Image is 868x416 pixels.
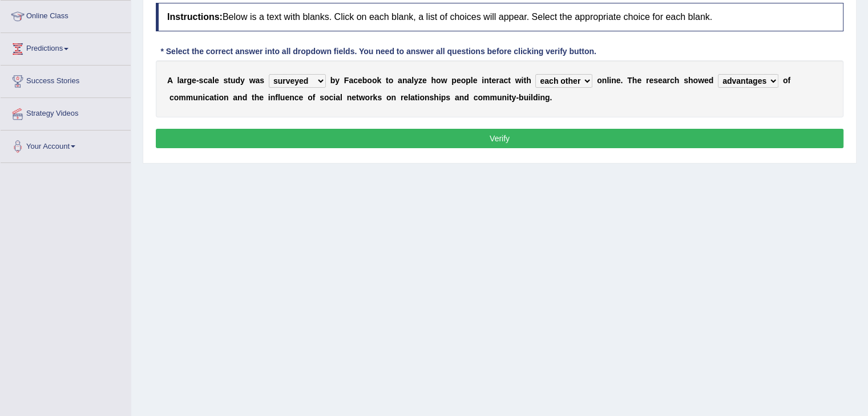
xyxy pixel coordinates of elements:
b: o [386,93,391,102]
a: Online Class [1,1,131,29]
b: a [349,76,353,85]
b: i [417,93,419,102]
b: n [237,93,243,102]
b: c [474,93,478,102]
b: t [356,93,359,102]
b: r [184,76,187,85]
b: o [693,76,698,85]
b: Instructions: [167,12,223,22]
b: e [259,93,264,102]
b: e [352,93,356,102]
b: a [499,76,504,85]
b: k [377,76,381,85]
b: e [403,93,408,102]
b: c [169,93,174,102]
b: l [531,93,533,102]
a: Your Account [1,130,131,159]
b: n [271,93,276,102]
b: l [411,76,414,85]
b: i [609,76,611,85]
b: n [198,93,203,102]
b: f [313,93,316,102]
b: s [260,76,264,85]
b: n [540,93,545,102]
b: w [698,76,704,85]
b: - [196,76,199,85]
b: a [336,93,340,102]
b: w [359,93,365,102]
b: o [365,93,370,102]
b: c [203,76,208,85]
a: Strategy Videos [1,98,131,127]
b: c [329,93,333,102]
b: i [507,93,509,102]
b: p [466,76,471,85]
b: t [509,93,512,102]
a: Predictions [1,33,131,62]
b: i [521,76,523,85]
b: a [179,76,184,85]
b: . [620,76,623,85]
b: s [446,93,450,102]
b: l [340,93,342,102]
b: s [320,93,324,102]
b: o [174,93,179,102]
b: i [528,93,531,102]
b: w [249,76,256,85]
b: e [616,76,621,85]
b: n [224,93,229,102]
b: c [503,76,508,85]
b: o [372,76,377,85]
b: n [402,76,407,85]
b: u [524,93,529,102]
b: h [688,76,693,85]
b: i [439,93,441,102]
b: d [709,76,714,85]
b: c [353,76,358,85]
b: c [294,93,299,102]
div: * Select the correct answer into all dropdown fields. You need to answer all questions before cli... [156,46,601,58]
b: t [415,93,418,102]
b: h [431,76,436,85]
b: r [496,76,499,85]
b: e [637,76,641,85]
b: d [533,93,538,102]
b: m [179,93,185,102]
b: A [167,76,173,85]
b: i [482,76,484,85]
b: t [386,76,389,85]
b: f [275,93,278,102]
b: p [451,76,457,85]
b: n [289,93,294,102]
b: T [627,76,632,85]
b: o [324,93,329,102]
b: r [370,93,373,102]
b: d [235,76,240,85]
b: e [298,93,303,102]
b: . [550,93,552,102]
b: e [658,76,663,85]
b: b [330,76,336,85]
b: i [203,93,205,102]
b: o [597,76,602,85]
b: y [335,76,340,85]
b: o [308,93,313,102]
b: n [425,93,430,102]
b: a [455,93,459,102]
b: t [523,76,526,85]
b: h [255,93,260,102]
b: s [199,76,204,85]
b: t [228,76,231,85]
b: e [215,76,219,85]
b: f [788,76,790,85]
b: n [602,76,607,85]
b: n [502,93,507,102]
b: e [192,76,196,85]
b: e [457,76,461,85]
b: r [401,93,403,102]
a: Success Stories [1,66,131,94]
b: l [607,76,609,85]
b: w [515,76,522,85]
b: g [187,76,192,85]
b: o [461,76,466,85]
